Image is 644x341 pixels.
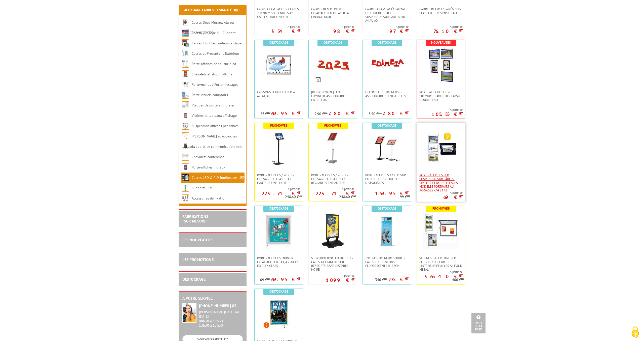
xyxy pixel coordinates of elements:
a: Cadres Clic-Clac Alu Clippant [192,31,236,35]
sup: HT [407,194,410,197]
img: Porte-affiches / Porte-messages LED A4 et A3 hauteur fixe - Noir [261,130,296,166]
sup: HT [267,277,270,280]
span: A partir de [433,25,463,29]
img: Cadres et Présentoirs Extérieur [182,50,189,57]
span: Totems lumineux double-faces tubes néons fluorescents H172cm [365,256,409,268]
a: Porte-Affiches Muraux Eclairage LED - A4, A3 ou A2 en plexiglass [255,256,303,268]
p: 354 € [271,30,300,33]
b: Destockage [324,40,342,45]
p: 109 € [258,278,270,282]
img: Totems lumineux double-faces tubes néons fluorescents H172cm [369,213,405,249]
sup: HT [405,28,409,33]
a: DESTOCKAGE [182,277,206,282]
sup: HT [297,276,300,281]
button: Cookies (fenêtre modale) [626,324,644,341]
img: Cadres Deco Muraux Alu ou Bois [182,19,189,26]
a: Affichage Cadres et Signalétique [184,8,241,12]
a: Cadres Clic-Clac couleurs à clapet [192,41,243,45]
span: A partir de [326,274,354,278]
sup: HT [299,194,302,197]
img: Porte-menus / Porte-messages [182,81,189,88]
sup: HT [459,273,463,278]
p: 406 € [452,278,464,282]
img: Porte-affiches de sol sur pied [182,60,189,68]
a: LES NOUVEAUTÉS [182,237,213,242]
img: Vitrines et tableaux affichage [182,112,189,119]
img: Accessoires de fixation [182,194,189,202]
img: Caissons lumineux LED A3, A2, A1, A0 [261,47,296,83]
span: Porte-affiches A3 LED sur pied courbé 2 modèles disponibles [365,173,409,185]
a: Supports PLV [192,186,212,190]
sup: HT [351,277,354,281]
span: Porte-affiches / Porte-messages LED A4 et A3 réglables en hauteur [311,173,354,185]
a: [PERSON_NAME] et Accroches tableaux [182,134,237,149]
img: Suspension affiches par câbles [182,122,189,130]
sup: HT [324,111,328,115]
p: 69.95 € [271,112,300,115]
sup: HT [267,111,270,115]
sup: HT [378,111,382,115]
span: A partir de [443,191,463,195]
a: Cadres Black’Line® éclairage LED du A4 au A0 finition noir [309,7,357,19]
a: Porte-visuels comptoirs [192,93,228,97]
a: Accessoires de fixation [192,196,226,201]
sup: HT [297,28,300,33]
p: 8.50 € [369,112,382,116]
span: Cadres Rétro Eclairés Clic-Clac LED-Box simple face [419,7,463,15]
img: Stop-Trottoir LED double-faces A1 étanche sur ressorts, base lestable noire. [315,213,350,249]
a: Porte-affiches A3 LED sur pied courbé 2 modèles disponibles [363,173,411,185]
img: Cimaises et Accroches tableaux [182,132,189,140]
b: Nouveautés [431,40,451,45]
a: Porte Affiches LED - Prémium - Cable-Displays® Double face [417,90,465,102]
strong: [PHONE_NUMBER] 03 [199,303,236,308]
img: Cookies (fenêtre modale) [629,326,641,338]
b: Destockage [269,40,288,45]
sup: HT [351,190,354,195]
img: Supports PLV [182,184,189,192]
img: Porte-visuels comptoirs [182,91,189,99]
img: Porte-affiches / Porte-messages LED A4 et A3 réglables en hauteur [315,130,350,166]
p: 275 € [388,278,409,281]
sup: HT [459,194,463,198]
img: Chevalets et stop trottoirs [182,70,189,78]
span: Vitrines d'affichage LED pour l'extérieur et l'intérieur feuilles A4 fond métal [419,256,463,271]
div: [PERSON_NAME][DATE] au [DATE] [199,310,243,319]
a: Cadres LED & PLV lumineuses LED [192,175,245,180]
sup: HT [297,110,300,115]
p: 69.95 € [271,278,300,281]
sup: HT [297,190,300,195]
span: Cadres clic-clac éclairage LED double-faces suspendus sur câbles du A4 au A0 [365,7,409,22]
a: Porte-menus / Porte-messages [192,82,238,87]
a: Porte-affiches / Porte-messages LED A4 et A3 hauteur fixe - Noir [255,173,303,185]
p: 248.60 € [339,195,356,199]
a: Chevalets conférence [192,155,224,159]
sup: HT [461,277,464,280]
sup: HT [384,277,387,280]
a: Vitrines d'affichage LED pour l'extérieur et l'intérieur feuilles A4 fond métal [417,256,465,271]
p: 7.80 € [382,112,409,115]
p: 346 € [375,278,387,282]
span: A partir de [333,25,354,29]
p: 199 € [398,195,410,199]
sup: HT [405,190,409,195]
p: 97 € [389,30,409,33]
a: Caissons lumineux LED A3, A2, A1, A0 [255,90,303,98]
span: A partir de [271,25,300,29]
sup: HT [405,110,409,115]
a: Plaques de porte et murales [192,103,235,107]
span: Porte-affiches LED suspendus sur câbles, simples et double-faces, modèles portraits au paysages -... [419,173,463,192]
span: Porte Affiches LED - Prémium - Cable-Displays® Double face [419,90,463,102]
a: Cadre Clic-Clac LED 2 faces 70x70cm suspendu sur câbles finition noir [255,7,303,19]
b: Promoweb [270,123,288,128]
img: Cadres LED & PLV lumineuses LED [182,174,189,181]
sup: HT [459,28,463,33]
b: Promoweb [324,123,342,128]
a: Chevalets et stop trottoirs [192,72,232,76]
a: Porte-affiches / Porte-messages LED A4 et A3 réglables en hauteur [309,173,357,185]
img: Cadres Clic-Clac lumineux LED, plusieurs formats couverture faciale [262,296,295,329]
span: A partir de [431,108,463,112]
a: Porte-affiches de sol sur pied [192,62,236,66]
p: 365.40 € [424,275,463,278]
span: Lettres LED lumineuses assemblables entre elles [365,90,409,98]
p: 159.95 € [375,192,409,195]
